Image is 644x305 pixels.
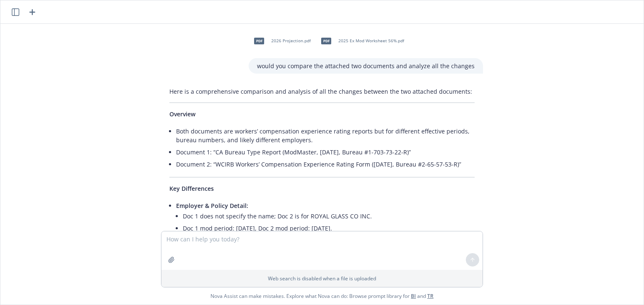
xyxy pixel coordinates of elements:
[321,38,331,44] span: pdf
[254,38,264,44] span: pdf
[169,185,214,192] span: Key Differences
[316,31,406,51] div: pdf2025 Ex Mod Worksheet 56%.pdf
[427,292,434,300] a: TR
[176,202,248,210] span: Employer & Policy Detail:
[183,222,475,234] li: Doc 1 mod period: [DATE], Doc 2 mod period: [DATE].
[166,275,478,282] p: Web search is disabled when a file is uploaded
[169,87,475,96] p: Here is a comprehensive comparison and analysis of all the changes between the two attached docum...
[411,292,416,300] a: BI
[4,287,640,305] span: Nova Assist can make mistakes. Explore what Nova can do: Browse prompt library for and
[169,110,195,118] span: Overview
[257,62,475,70] p: would you compare the attached two documents and analyze all the changes
[176,125,475,146] li: Both documents are workers’ compensation experience rating reports but for different effective pe...
[271,38,311,44] span: 2026 Projection.pdf
[183,210,475,222] li: Doc 1 does not specify the name; Doc 2 is for ROYAL GLASS CO INC.
[338,38,404,44] span: 2025 Ex Mod Worksheet 56%.pdf
[176,158,475,170] li: Document 2: “WCIRB Workers’ Compensation Experience Rating Form ([DATE], Bureau #2-65-57-53-R)”
[176,146,475,158] li: Document 1: “CA Bureau Type Report (ModMaster, [DATE], Bureau #1-703-73-22-R)”
[249,31,312,51] div: pdf2026 Projection.pdf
